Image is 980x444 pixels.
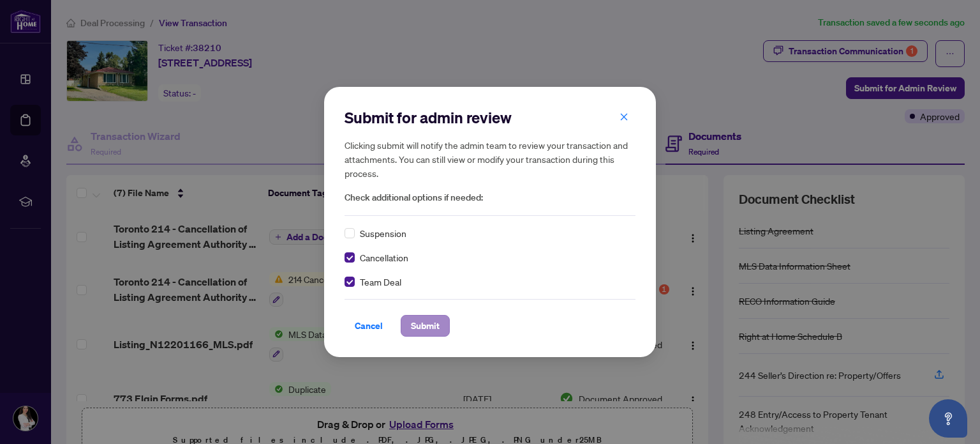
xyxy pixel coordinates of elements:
h2: Submit for admin review [345,107,635,128]
span: Cancel [355,316,383,336]
span: Submit [411,316,440,336]
span: Cancellation [360,250,408,264]
h5: Clicking submit will notify the admin team to review your transaction and attachments. You can st... [345,138,635,180]
button: Open asap [929,399,967,438]
span: Check additional options if needed: [345,190,635,205]
span: Suspension [360,226,406,240]
button: Cancel [345,315,393,337]
span: Team Deal [360,275,401,289]
button: Submit [401,315,450,337]
span: close [620,112,628,121]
